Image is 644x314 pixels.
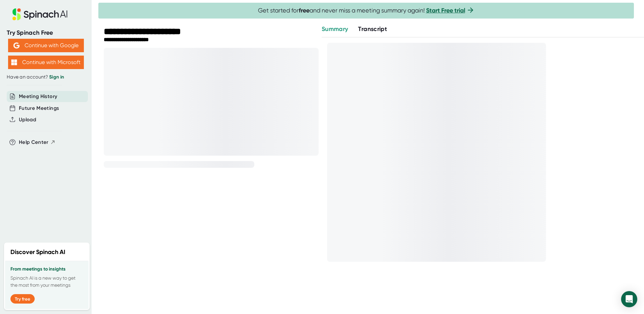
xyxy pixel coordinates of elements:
[10,275,83,289] p: Spinach AI is a new way to get the most from your meetings
[49,74,64,80] a: Sign in
[258,7,475,14] span: Get started for and never miss a meeting summary again!
[621,291,637,307] div: Open Intercom Messenger
[7,74,85,80] div: Have an account?
[10,266,83,272] h3: From meetings to insights
[358,25,387,33] span: Transcript
[10,294,35,304] button: Try free
[426,7,465,14] a: Start Free trial
[13,42,20,49] img: Aehbyd4JwY73AAAAAElFTkSuQmCC
[8,39,84,52] button: Continue with Google
[19,104,59,112] button: Future Meetings
[7,29,85,37] div: Try Spinach Free
[10,248,65,257] h2: Discover Spinach AI
[322,25,348,33] span: Summary
[358,25,387,34] button: Transcript
[299,7,310,14] b: free
[19,116,36,124] button: Upload
[19,138,56,146] button: Help Center
[8,56,84,69] button: Continue with Microsoft
[322,25,348,34] button: Summary
[19,93,57,100] button: Meeting History
[19,138,49,146] span: Help Center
